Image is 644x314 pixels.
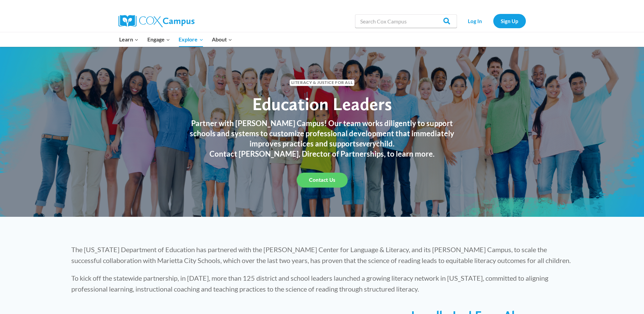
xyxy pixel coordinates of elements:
[183,118,461,149] h3: Partner with [PERSON_NAME] Campus! Our team works diligently to support schools and systems to cu...
[212,35,232,44] span: About
[460,14,526,28] nav: Secondary Navigation
[179,35,203,44] span: Explore
[119,35,139,44] span: Learn
[493,14,526,28] a: Sign Up
[183,149,461,159] h3: Contact [PERSON_NAME], Director of Partnerships, to learn more.
[297,173,348,188] a: Contact Us
[309,177,335,183] span: Contact Us
[118,15,195,27] img: Cox Campus
[252,93,392,115] span: Education Leaders
[115,32,237,47] nav: Primary Navigation
[355,14,457,28] input: Search Cox Campus
[290,80,354,86] span: Literacy & Justice for All
[71,273,573,294] p: To kick off the statewide partnership, in [DATE], more than 125 district and school leaders launc...
[147,35,170,44] span: Engage
[359,139,376,148] em: every
[71,244,573,266] p: The [US_STATE] Department of Education has partnered with the [PERSON_NAME] Center for Language &...
[460,14,490,28] a: Log In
